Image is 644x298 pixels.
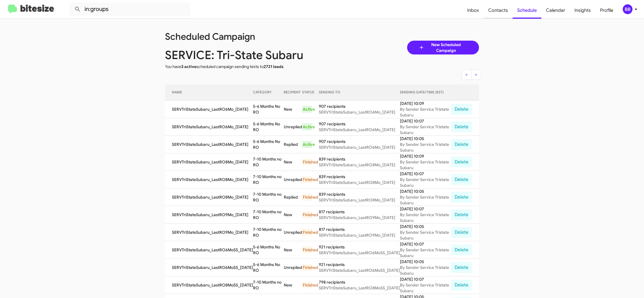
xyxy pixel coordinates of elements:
div: Finished [302,211,312,218]
td: SERVTriStateSubaru_LastRO6MoSS_[DATE] [165,259,253,276]
div: Scheduled Campaign [161,34,326,39]
div: 817 recipients [319,227,400,232]
div: Finished [302,194,312,201]
td: SERVTriStateSubaru_LastRO6Mo_[DATE] [165,136,253,153]
div: SERVTriStateSubaru_LastRO8Mo_[DATE] [319,162,400,168]
th: SENDING TO [319,84,400,101]
span: 2721 leads [264,64,283,69]
th: NAME [165,84,253,101]
td: SERVTriStateSubaru_LastRO8Mo_[DATE] [165,171,253,188]
div: 907 recipients [319,121,400,127]
td: 7-10 Months no RO [253,188,284,206]
div: Active [302,141,312,148]
div: [DATE] 10:07 [400,241,451,247]
div: 839 recipients [319,156,400,162]
div: Finished [302,159,312,165]
button: Previous [462,69,471,80]
th: RECIPIENT [284,84,302,101]
td: New [284,206,302,224]
button: Next [471,69,481,80]
div: By Sender Service Tristate Subaru [400,194,451,206]
button: Delete [451,174,472,185]
button: Delete [451,280,472,291]
div: 839 recipients [319,174,400,180]
div: [DATE] 10:07 [400,118,451,124]
button: Delete [451,262,472,273]
td: 5-6 Months No RO [253,136,284,153]
div: By Sender Service Tristate Subaru [400,142,451,153]
button: Delete [451,156,472,167]
button: BB [618,4,638,14]
td: Replied [284,188,302,206]
span: « [465,72,468,77]
nav: Page navigation example [462,69,481,80]
div: By Sender Service Tristate Subaru [400,282,451,294]
div: SERVTriStateSubaru_LastRO6Mo_[DATE] [319,144,400,150]
td: SERVTriStateSubaru_LastRO8Mo_[DATE] [165,188,253,206]
td: Replied [284,136,302,153]
span: 3 active [181,64,196,69]
span: Schedule [513,2,541,19]
td: SERVTriStateSubaru_LastRO8Mo_[DATE] [165,153,253,171]
div: 921 recipients [319,244,400,250]
div: SERVTriStateSubaru_LastRO6MoSS_[DATE] [319,250,400,256]
div: SERVTriStateSubaru_LastRO9Mo_[DATE] [319,215,400,220]
div: By Sender Service Tristate Subaru [400,106,451,118]
div: SERVTriStateSubaru_LastRO6MoSS_[DATE] [319,267,400,273]
span: Profile [595,2,618,19]
div: 817 recipients [319,209,400,215]
a: Inbox [463,2,484,19]
span: Calendar [541,2,570,19]
div: Finished [302,229,312,236]
div: [DATE] 10:07 [400,206,451,212]
td: 7-10 Months no RO [253,206,284,224]
div: By Sender Service Tristate Subaru [400,212,451,223]
div: SERVTriStateSubaru_LastRO8MoSS_[DATE] [319,285,400,291]
div: Active [302,106,312,113]
button: Delete [451,244,472,255]
div: SERVTriStateSubaru_LastRO9Mo_[DATE] [319,232,400,238]
div: [DATE] 10:05 [400,136,451,142]
td: New [284,241,302,259]
td: Unreplied [284,118,302,136]
button: Delete [451,121,472,132]
div: [DATE] 10:05 [400,188,451,194]
input: Search [70,2,190,16]
th: SENDING DATE/TIME (EST) [400,84,451,101]
div: [DATE] 10:07 [400,276,451,282]
div: 839 recipients [319,191,400,197]
div: You have scheduled campaign sending texts to [161,64,326,69]
div: 907 recipients [319,139,400,144]
td: New [284,276,302,294]
div: By Sender Service Tristate Subaru [400,124,451,135]
td: 7-10 Months no RO [253,224,284,241]
div: [DATE] 10:05 [400,259,451,265]
td: SERVTriStateSubaru_LastRO8MoSS_[DATE] [165,276,253,294]
span: New Scheduled Campaign [424,42,467,53]
div: Finished [302,282,312,288]
button: Delete [451,104,472,115]
td: SERVTriStateSubaru_LastRO9Mo_[DATE] [165,206,253,224]
div: [DATE] 10:09 [400,101,451,106]
td: New [284,153,302,171]
a: Insights [570,2,595,19]
div: By Sender Service Tristate Subaru [400,159,451,171]
div: [DATE] 10:09 [400,153,451,159]
div: SERVICE: Tri-State Subaru [161,52,326,58]
th: CATEGORY [253,84,284,101]
div: SERVTriStateSubaru_LastRO8Mo_[DATE] [319,197,400,203]
a: Contacts [484,2,513,19]
th: STATUS [302,84,319,101]
button: Delete [451,192,472,203]
td: SERVTriStateSubaru_LastRO6MoSS_[DATE] [165,241,253,259]
td: SERVTriStateSubaru_LastRO6Mo_[DATE] [165,101,253,118]
button: Delete [451,139,472,150]
span: » [475,72,477,77]
div: SERVTriStateSubaru_LastRO6Mo_[DATE] [319,109,400,115]
div: By Sender Service Tristate Subaru [400,247,451,259]
div: Finished [302,264,312,271]
td: 5-6 Months No RO [253,101,284,118]
div: SERVTriStateSubaru_LastRO8Mo_[DATE] [319,180,400,185]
